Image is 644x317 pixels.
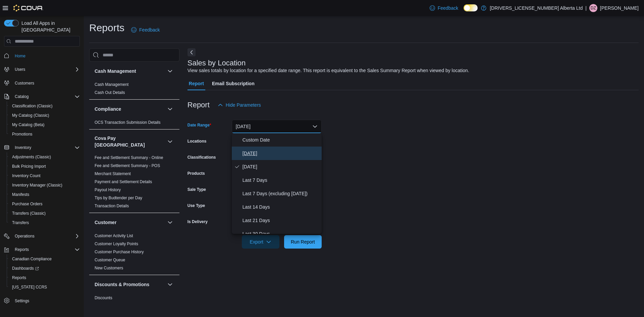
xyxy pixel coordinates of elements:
label: Sale Type [187,187,206,192]
span: Dark Mode [464,11,464,12]
span: Tips by Budtender per Day [95,195,142,201]
span: Customer Queue [95,257,125,263]
p: [DRIVERS_LICENSE_NUMBER] Alberta Ltd [490,4,583,12]
span: My Catalog (Classic) [9,111,80,119]
h3: Customer [95,219,116,226]
a: Promotions [9,130,35,138]
label: Classifications [187,155,216,160]
button: Canadian Compliance [7,254,83,264]
span: Purchase Orders [12,201,43,207]
p: [PERSON_NAME] [600,4,639,12]
span: Last 21 Days [243,216,319,224]
span: Operations [15,233,35,239]
a: Transfers (Classic) [9,209,48,217]
button: My Catalog (Beta) [7,120,83,129]
span: Users [12,65,80,73]
a: Dashboards [9,264,42,272]
span: Custom Date [243,136,319,144]
p: | [585,4,587,12]
a: Purchase Orders [9,200,45,208]
span: Last 30 Days [243,230,319,238]
span: Purchase Orders [9,200,80,208]
span: Transaction Details [95,203,129,209]
a: Bulk Pricing Import [9,162,49,170]
span: Inventory Count [9,172,80,180]
a: Adjustments (Classic) [9,153,54,161]
span: Dashboards [9,264,80,272]
span: Customers [12,79,80,87]
a: Transfers [9,219,32,227]
button: Run Report [284,235,322,249]
span: Payout History [95,187,121,193]
label: Products [187,171,205,176]
h1: Reports [89,21,124,35]
button: Classification (Classic) [7,101,83,111]
span: Inventory [15,145,31,150]
span: Cash Management [95,82,128,87]
button: Cash Management [166,67,174,75]
label: Date Range [187,122,211,128]
span: Home [15,53,25,59]
span: Reports [15,247,29,252]
button: Inventory Count [7,171,83,180]
button: Catalog [12,93,31,101]
a: Fee and Settlement Summary - Online [95,155,163,160]
button: Adjustments (Classic) [7,152,83,162]
a: Classification (Classic) [9,102,55,110]
a: Canadian Compliance [9,255,54,263]
button: Hide Parameters [215,98,264,112]
span: Promotions [12,131,33,137]
span: Home [12,51,80,60]
a: Feedback [427,1,461,15]
a: Customer Purchase History [95,250,144,254]
a: New Customers [95,266,123,270]
button: Customers [1,78,83,88]
button: [US_STATE] CCRS [7,282,83,292]
button: Reports [1,245,83,254]
span: Adjustments (Classic) [12,154,51,160]
a: Inventory Count [9,172,43,180]
div: Cova Pay [GEOGRAPHIC_DATA] [89,154,179,213]
button: Reports [12,246,32,254]
button: Compliance [95,106,165,112]
span: Export [246,235,275,249]
a: My Catalog (Beta) [9,121,47,129]
a: Home [12,52,28,60]
h3: Sales by Location [187,59,246,67]
span: Last 7 Days (excluding [DATE]) [243,190,319,198]
span: Hide Parameters [226,102,261,108]
span: Discounts [95,295,112,301]
img: Cova [13,5,43,11]
span: Operations [12,232,80,240]
span: Customers [15,81,34,86]
button: [DATE] [232,120,322,133]
button: Cova Pay [GEOGRAPHIC_DATA] [166,138,174,146]
a: OCS Transaction Submission Details [95,120,161,125]
button: Catalog [1,92,83,101]
span: Fee and Settlement Summary - POS [95,163,160,168]
a: Settings [12,297,32,305]
button: Compliance [166,105,174,113]
a: Discounts [95,296,112,300]
button: Reports [7,273,83,282]
span: Feedback [438,5,458,11]
button: Inventory [12,144,34,152]
a: Payment and Settlement Details [95,179,152,184]
a: Customers [12,79,37,87]
span: OCS Transaction Submission Details [95,120,161,125]
button: Customer [95,219,165,226]
span: [US_STATE] CCRS [12,284,47,290]
span: Manifests [9,191,80,199]
span: Inventory [12,144,80,152]
span: Catalog [12,93,80,101]
a: Transaction Details [95,204,129,208]
button: Manifests [7,190,83,199]
a: My Catalog (Classic) [9,111,52,119]
span: DZ [591,4,596,12]
button: Transfers [7,218,83,227]
span: [DATE] [243,163,319,171]
span: Reports [12,275,26,280]
a: Customer Activity List [95,233,133,238]
span: Users [15,67,25,72]
button: Inventory Manager (Classic) [7,180,83,190]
